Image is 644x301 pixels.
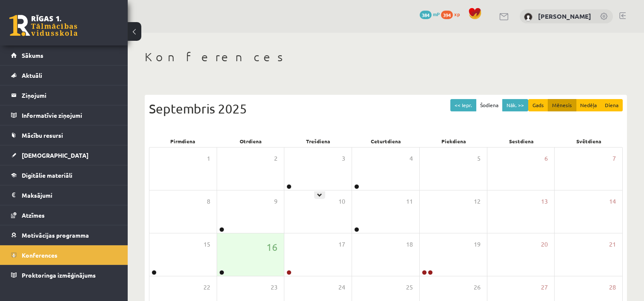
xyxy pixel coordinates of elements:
span: 10 [338,197,345,206]
button: Šodiena [476,99,503,111]
a: Maksājumi [11,185,117,205]
span: Motivācijas programma [22,231,89,239]
span: 25 [406,283,413,292]
div: Septembris 2025 [149,99,623,118]
div: Ceturtdiena [352,135,420,147]
span: mP [433,11,440,17]
span: 17 [338,240,345,249]
a: Aktuāli [11,65,117,85]
button: Diena [601,99,623,111]
span: 19 [474,240,481,249]
a: Sākums [11,45,117,65]
div: Sestdiena [487,135,555,147]
span: xp [454,11,460,17]
span: 18 [406,240,413,249]
a: Rīgas 1. Tālmācības vidusskola [9,15,77,36]
span: 23 [271,283,278,292]
a: 384 mP [420,11,440,17]
span: 9 [274,197,278,206]
span: 394 [441,11,453,19]
button: Mēnesis [548,99,576,111]
span: 1 [207,154,210,163]
a: [DEMOGRAPHIC_DATA] [11,145,117,165]
a: Mācību resursi [11,125,117,145]
span: 27 [541,283,548,292]
a: Atzīmes [11,205,117,225]
span: 2 [274,154,278,163]
span: 3 [342,154,345,163]
a: Informatīvie ziņojumi [11,105,117,125]
span: 4 [409,154,413,163]
span: 5 [477,154,481,163]
span: Proktoringa izmēģinājums [22,271,96,279]
span: 11 [406,197,413,206]
a: Konferences [11,245,117,265]
legend: Ziņojumi [22,85,117,105]
span: 15 [203,240,210,249]
span: 28 [609,283,616,292]
span: 14 [609,197,616,206]
span: Konferences [22,251,57,259]
span: 16 [266,240,278,254]
legend: Informatīvie ziņojumi [22,105,117,125]
button: << Iepr. [450,99,476,111]
a: Motivācijas programma [11,225,117,245]
span: 12 [474,197,481,206]
span: 8 [207,197,210,206]
a: 394 xp [441,11,464,17]
span: 384 [420,11,432,19]
button: Nāk. >> [502,99,528,111]
button: Gads [528,99,548,111]
div: Trešdiena [284,135,352,147]
span: Sākums [22,51,43,59]
span: Digitālie materiāli [22,171,72,179]
div: Svētdiena [555,135,623,147]
span: 13 [541,197,548,206]
span: 22 [203,283,210,292]
span: 21 [609,240,616,249]
span: [DEMOGRAPHIC_DATA] [22,151,89,159]
img: Lina Tovanceva [524,13,532,21]
a: [PERSON_NAME] [538,12,591,20]
h1: Konferences [145,50,627,64]
span: Atzīmes [22,211,45,219]
span: 24 [338,283,345,292]
span: Aktuāli [22,71,42,79]
span: Mācību resursi [22,131,63,139]
span: 20 [541,240,548,249]
legend: Maksājumi [22,185,117,205]
span: 7 [613,154,616,163]
div: Otrdiena [217,135,284,147]
a: Ziņojumi [11,85,117,105]
div: Pirmdiena [149,135,217,147]
div: Piekdiena [420,135,487,147]
span: 26 [474,283,481,292]
span: 6 [544,154,548,163]
button: Nedēļa [576,99,601,111]
a: Digitālie materiāli [11,165,117,185]
a: Proktoringa izmēģinājums [11,265,117,285]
